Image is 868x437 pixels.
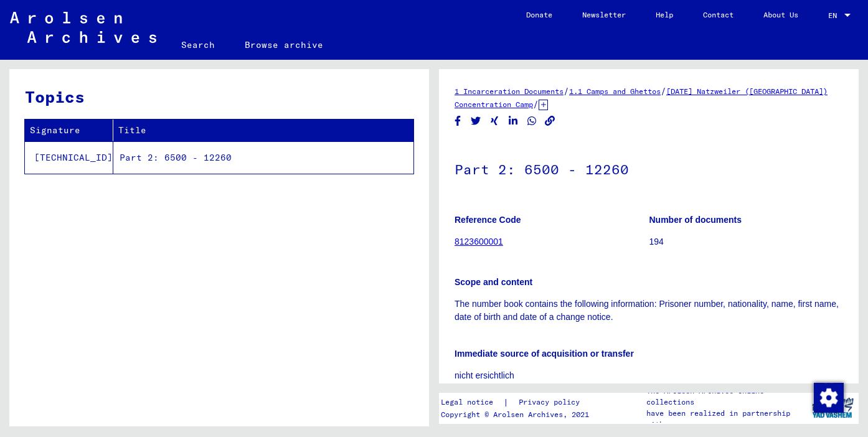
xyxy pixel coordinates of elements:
[25,85,413,109] h3: Topics
[828,11,842,20] span: EN
[544,113,557,129] button: Copy link
[526,113,539,129] button: Share on WhatsApp
[441,396,503,409] a: Legal notice
[455,141,843,195] h1: Part 2: 6500 - 12260
[113,120,413,141] th: Title
[507,113,520,129] button: Share on LinkedIn
[649,215,742,225] b: Number of documents
[649,235,844,248] p: 194
[809,392,856,423] img: yv_logo.png
[455,87,564,96] a: 1 Incarceration Documents
[441,396,595,409] div: |
[661,85,666,96] span: /
[455,215,521,225] b: Reference Code
[455,298,843,324] p: The number book contains the following information: Prisoner number, nationality, name, first nam...
[441,409,595,420] p: Copyright © Arolsen Archives, 2021
[646,408,806,430] p: have been realized in partnership with
[455,369,843,382] p: nicht ersichtlich
[455,349,634,359] b: Immediate source of acquisition or transfer
[25,141,113,174] td: [TECHNICAL_ID]
[455,277,532,287] b: Scope and content
[10,12,156,43] img: Arolsen_neg.svg
[25,120,113,141] th: Signature
[469,113,483,129] button: Share on Twitter
[455,237,503,247] a: 8123600001
[166,30,230,60] a: Search
[488,113,501,129] button: Share on Xing
[533,98,539,110] span: /
[509,396,595,409] a: Privacy policy
[564,85,569,96] span: /
[451,113,465,129] button: Share on Facebook
[230,30,338,60] a: Browse archive
[569,87,661,96] a: 1.1 Camps and Ghettos
[646,385,806,408] p: The Arolsen Archives online collections
[113,141,413,174] td: Part 2: 6500 - 12260
[814,383,844,413] img: Change consent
